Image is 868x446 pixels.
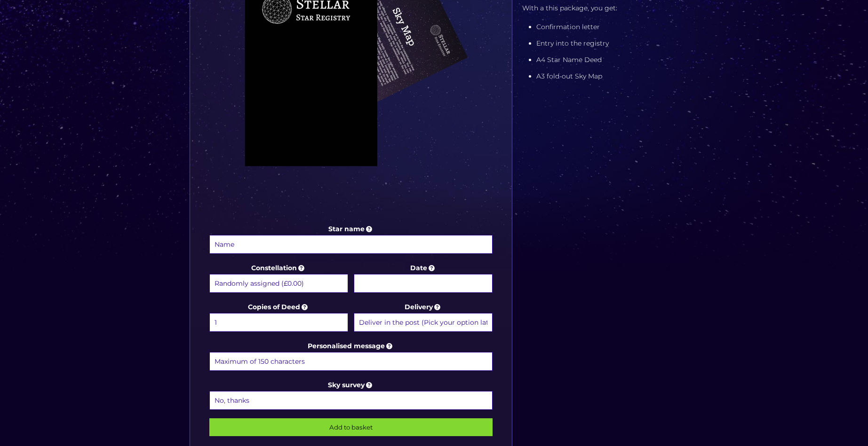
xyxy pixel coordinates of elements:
li: A3 fold-out Sky Map [536,70,678,82]
input: Add to basket [209,418,493,436]
input: Personalised message [209,352,493,371]
select: Sky survey [209,391,493,410]
select: Copies of Deed [209,313,348,332]
label: Date [354,262,493,294]
label: Copies of Deed [209,301,348,333]
select: Delivery [354,313,493,332]
label: Delivery [354,301,493,333]
a: Sky survey [328,381,374,389]
label: Star name [209,223,493,255]
li: A4 Star Name Deed [536,54,678,66]
label: Personalised message [209,340,493,372]
li: Confirmation letter [536,21,678,33]
label: Constellation [209,262,348,294]
select: Constellation [209,274,348,293]
input: Date [354,274,493,293]
li: Entry into the registry [536,38,678,49]
input: Star name [209,235,493,254]
p: With a this package, you get: [522,2,678,14]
